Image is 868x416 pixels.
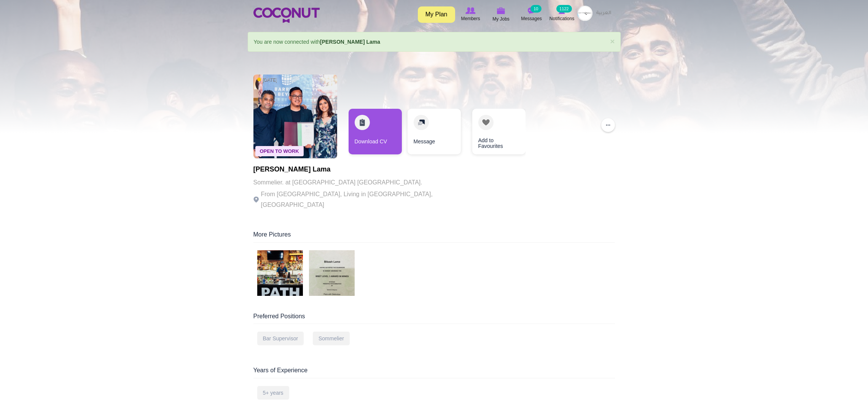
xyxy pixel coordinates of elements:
a: العربية [592,6,615,21]
h1: [PERSON_NAME] Lama [253,166,463,173]
img: Home [253,8,320,23]
div: More Pictures [253,230,615,243]
img: Browse Members [465,7,475,14]
span: Notifications [549,15,574,22]
div: Sommelier [313,332,350,345]
a: Browse Members Members [456,6,486,23]
span: Members [461,15,480,22]
div: 1 / 3 [349,109,402,158]
span: [DATE] [257,77,277,83]
a: Notifications Notifications 1122 [547,6,577,23]
p: From [GEOGRAPHIC_DATA], Living in [GEOGRAPHIC_DATA], [GEOGRAPHIC_DATA] [253,189,463,210]
div: You are now connected with [248,32,621,52]
a: [PERSON_NAME] Lama [320,39,380,45]
img: Messages [528,7,535,14]
div: Bar Supervisor [257,332,304,345]
div: Preferred Positions [253,312,615,324]
small: 1122 [556,5,572,13]
button: ... [601,118,615,132]
a: Download CV [349,109,402,154]
span: Open To Work [255,146,304,156]
span: Messages [521,15,542,22]
div: Years of Experience [253,366,615,378]
div: 5+ years [257,386,289,400]
a: Add to Favourites [472,109,526,154]
p: Sommelier. at [GEOGRAPHIC_DATA] [GEOGRAPHIC_DATA]. [253,177,463,188]
div: 2 / 3 [408,109,461,158]
a: My Jobs My Jobs [486,6,516,24]
a: Message [408,109,461,154]
span: My Jobs [492,15,510,23]
a: My Plan [418,6,455,23]
img: My Jobs [497,7,505,14]
small: 10 [530,5,541,13]
div: 3 / 3 [467,109,520,158]
a: × [610,37,615,45]
a: Messages Messages 10 [516,6,547,23]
